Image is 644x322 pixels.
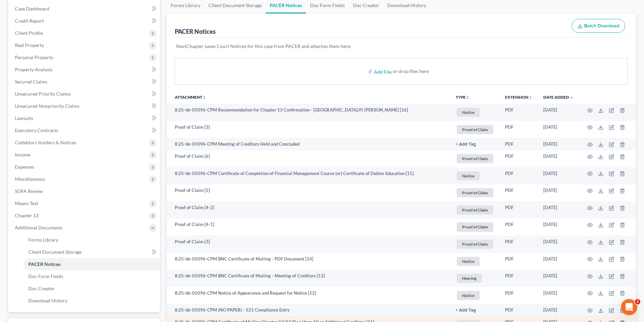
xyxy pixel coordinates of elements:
span: Notice [457,171,480,180]
span: Property Analysis [15,67,52,72]
td: Proof of Claim [4-1] [167,219,450,236]
i: unfold_more [202,96,206,100]
td: [DATE] [538,150,579,168]
button: + Add Tag [456,142,476,147]
i: unfold_more [466,96,470,100]
span: Codebtors Insiders & Notices [15,140,76,145]
span: Expenses [15,164,34,170]
span: Doc Form Fields [28,273,63,279]
a: Notice [456,107,494,118]
span: Executory Contracts [15,127,58,133]
span: Proof of Claim [457,240,493,249]
span: Real Property [15,42,44,48]
td: 8:25-bk-05096-CPM Notice of Appearance and Request for Notice [12] [167,287,450,304]
td: 8:25-bk-05096-CPM BNC Certificate of Mailing - Meeting of Creditors [13] [167,270,450,287]
span: 2 [635,299,640,304]
td: PDF [500,236,538,253]
td: Proof of Claim [5] [167,184,450,202]
span: Notice [457,257,480,266]
td: [DATE] [538,138,579,150]
span: SOFA Review [15,188,43,194]
span: Proof of Claim [457,154,493,163]
a: Extensionunfold_more [505,95,532,100]
td: [DATE] [538,167,579,184]
a: Hearing [456,273,494,284]
td: PDF [500,270,538,287]
td: PDF [500,184,538,202]
td: 8:25-bk-05096-CPM Recommendation for Chapter 13 Confirmation - [GEOGRAPHIC_DATA]/Ft [PERSON_NAME]... [167,104,450,121]
td: 8:25-bk-05096-CPM BNC Certificate of Mailing - PDF Document [14] [167,253,450,270]
div: PACER Notices [175,27,216,35]
a: Notice [456,290,494,301]
span: Download History [28,298,67,303]
i: unfold_more [528,96,532,100]
span: Proof of Claim [457,125,493,134]
span: Unsecured Priority Claims [15,91,71,97]
a: Doc Creator [23,282,160,295]
td: PDF [500,287,538,304]
span: Case Dashboard [15,6,49,11]
td: [DATE] [538,121,579,138]
a: PACER Notices [23,258,160,270]
td: Proof of Claim [6] [167,150,450,168]
td: PDF [500,138,538,150]
td: Proof of Claim [4-2] [167,201,450,219]
span: Credit Report [15,18,44,24]
a: Credit Report [9,15,160,27]
span: Income [15,152,30,157]
td: PDF [500,304,538,316]
td: PDF [500,121,538,138]
td: PDF [500,104,538,121]
span: Batch Download [584,23,619,29]
span: Notice [457,108,480,117]
td: [DATE] [538,270,579,287]
span: Proof of Claim [457,205,493,215]
a: Case Dashboard [9,3,160,15]
span: Chapter 13 [15,213,39,218]
td: Proof of Claim [3] [167,121,450,138]
a: Attachmentunfold_more [175,95,206,100]
td: [DATE] [538,304,579,316]
p: NextChapter saves Court Notices for this case from PACER and attaches them here. [176,43,626,50]
td: [DATE] [538,253,579,270]
a: Proof of Claim [456,221,494,232]
a: Proof of Claim [456,124,494,135]
a: Proof of Claim [456,187,494,198]
span: Unsecured Nonpriority Claims [15,103,79,109]
td: PDF [500,253,538,270]
i: expand_more [570,96,574,100]
a: + Add Tag [456,141,494,147]
span: Hearing [457,274,482,283]
a: Date Added expand_more [543,95,574,100]
span: Notice [457,291,480,300]
a: Proof of Claim [456,204,494,216]
iframe: Intercom live chat [621,299,637,315]
div: or drop files here [393,68,429,75]
a: Notice [456,170,494,181]
td: PDF [500,167,538,184]
td: [DATE] [538,201,579,219]
td: PDF [500,219,538,236]
span: Personal Property [15,54,53,60]
td: PDF [500,150,538,168]
td: 8:25-bk-05096-CPM (NO PAPER) - 521 Compliance Entry [167,304,450,316]
button: Batch Download [572,19,625,33]
a: Proof of Claim [456,239,494,250]
a: Lawsuits [9,112,160,124]
span: Doc Creator [28,286,55,291]
a: Secured Claims [9,76,160,88]
button: + Add Tag [456,308,476,313]
a: Forms Library [23,234,160,246]
a: Doc Form Fields [23,270,160,282]
a: SOFA Review [9,185,160,197]
td: 8:25-bk-05096-CPM Certificate of Completion of Financial Management Course (or) Certificate of De... [167,167,450,184]
td: [DATE] [538,236,579,253]
a: Executory Contracts [9,124,160,137]
td: [DATE] [538,287,579,304]
span: PACER Notices [28,261,61,267]
a: Unsecured Nonpriority Claims [9,100,160,112]
td: [DATE] [538,104,579,121]
a: Proof of Claim [456,153,494,164]
a: Download History [23,295,160,307]
span: Proof of Claim [457,222,493,231]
